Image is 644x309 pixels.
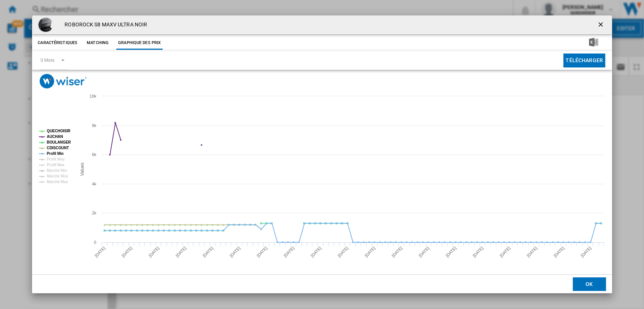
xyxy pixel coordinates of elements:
[597,21,606,30] ng-md-icon: getI18NText('BUTTONS.CLOSE_DIALOG')
[94,240,96,245] tspan: 0
[116,36,163,50] button: Graphique des prix
[32,15,612,293] md-dialog: Product popup
[36,36,79,50] button: Caractéristiques
[577,36,610,50] button: Télécharger au format Excel
[81,36,114,50] button: Matching
[47,129,71,133] tspan: QUECHOISIR
[580,246,592,258] tspan: [DATE]
[80,162,85,176] tspan: Values
[47,157,65,161] tspan: Profil Moy
[418,246,430,258] tspan: [DATE]
[92,211,97,215] tspan: 2k
[148,246,160,258] tspan: [DATE]
[47,174,68,178] tspan: Marché Moy
[94,246,106,258] tspan: [DATE]
[47,140,71,144] tspan: BOULANGER
[445,246,457,258] tspan: [DATE]
[92,123,97,128] tspan: 8k
[38,17,53,32] img: 6970995788464_h_f_l_0
[364,246,377,258] tspan: [DATE]
[310,246,322,258] tspan: [DATE]
[47,168,67,173] tspan: Marché Min
[202,246,214,258] tspan: [DATE]
[175,246,188,258] tspan: [DATE]
[40,57,54,63] div: 3 Mois
[337,246,349,258] tspan: [DATE]
[573,277,606,291] button: OK
[47,146,69,150] tspan: CDISCOUNT
[121,246,134,258] tspan: [DATE]
[47,163,65,167] tspan: Profil Max
[391,246,403,258] tspan: [DATE]
[553,246,565,258] tspan: [DATE]
[283,246,295,258] tspan: [DATE]
[61,21,147,29] h4: ROBOROCK S8 MAXV ULTRA NOIR
[229,246,241,258] tspan: [DATE]
[40,74,87,89] img: logo_wiser_300x94.png
[472,246,484,258] tspan: [DATE]
[47,135,63,139] tspan: AUCHAN
[594,17,609,32] button: getI18NText('BUTTONS.CLOSE_DIALOG')
[47,151,64,156] tspan: Profil Min
[92,182,97,186] tspan: 4k
[563,54,605,67] button: Télécharger
[92,152,97,157] tspan: 6k
[90,94,97,98] tspan: 10k
[526,246,538,258] tspan: [DATE]
[256,246,268,258] tspan: [DATE]
[47,180,68,184] tspan: Marché Max
[589,38,598,47] img: excel-24x24.png
[499,246,511,258] tspan: [DATE]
